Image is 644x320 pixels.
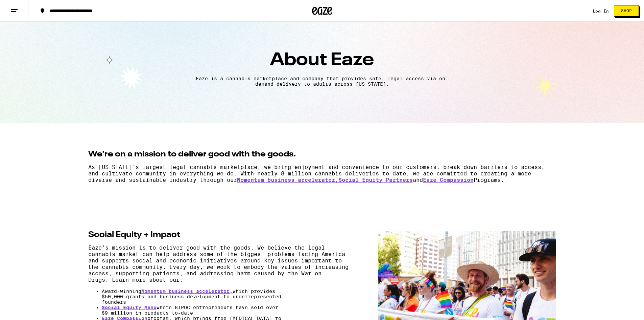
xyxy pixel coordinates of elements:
a: Shop [609,5,644,17]
h2: Social Equity + Impact [88,231,355,239]
p: Eaze’s mission is to deliver good with the goods. We believe the legal cannabis market can help a... [88,244,355,283]
span: Shop [621,9,632,13]
a: Momentum business accelerator, [141,289,233,294]
button: Shop [614,5,639,17]
a: Social Equity Menu [102,305,157,310]
li: where BIPOC entrepreneurs have sold over $9 million in products to-date [102,305,283,316]
a: Log In [593,9,609,13]
h2: We're on a mission to deliver good with the goods. [88,150,556,158]
li: Award-winning which provides $50,000 grants and business development to underrepresented founders [102,289,283,305]
a: Social Equity Partners [338,177,413,184]
p: As [US_STATE]’s largest legal cannabis marketplace, we bring enjoyment and convenience to our cus... [88,164,556,184]
a: Eaze Compassion [423,177,474,184]
p: Eaze is a cannabis marketplace and company that provides safe, legal access via on-demand deliver... [192,76,452,87]
h1: About Eaze [79,51,566,69]
a: Momentum business accelerator, [237,177,338,184]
